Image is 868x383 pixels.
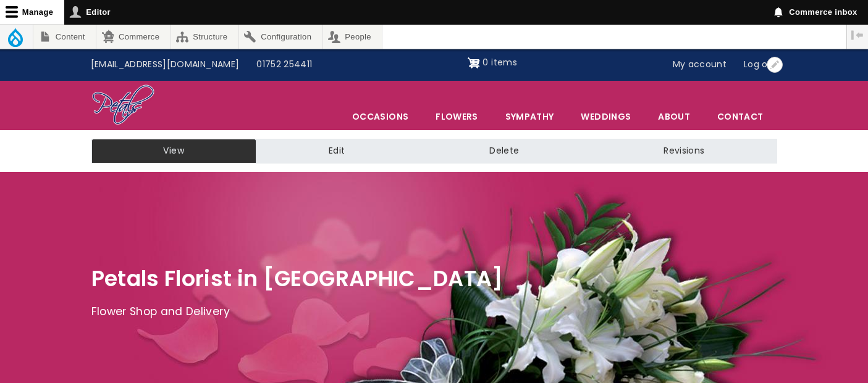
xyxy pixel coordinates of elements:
button: Open User account menu configuration options [767,57,783,73]
span: Petals Florist in [GEOGRAPHIC_DATA] [91,263,504,294]
a: Log out [735,53,786,76]
a: Configuration [239,25,322,49]
p: Flower Shop and Delivery [91,303,777,321]
nav: Tabs [82,139,786,163]
a: My account [664,53,736,76]
a: Revisions [591,139,777,163]
a: About [645,104,703,130]
a: [EMAIL_ADDRESS][DOMAIN_NAME] [82,53,248,76]
a: Content [33,25,96,49]
a: Edit [256,139,417,163]
a: Contact [704,104,776,130]
a: 01752 254411 [248,53,321,76]
button: Vertical orientation [847,25,868,46]
img: Shopping cart [468,53,480,73]
a: View [91,139,256,163]
a: Sympathy [492,104,567,130]
a: Shopping cart 0 items [468,53,517,73]
a: Commerce [96,25,170,49]
span: Weddings [568,104,644,130]
img: Home [91,84,155,127]
a: Structure [171,25,238,49]
a: Flowers [423,104,491,130]
span: 0 items [482,56,516,68]
a: People [323,25,382,49]
span: Occasions [339,104,421,130]
a: Delete [417,139,591,163]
